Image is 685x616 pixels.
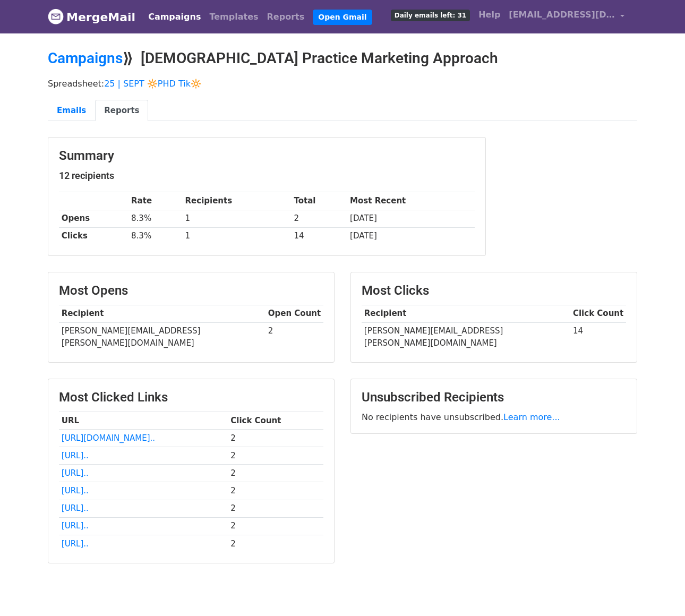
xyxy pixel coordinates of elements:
[62,486,89,495] a: [URL]..
[48,49,123,67] a: Campaigns
[362,412,626,423] p: No recipients have unsubscribed.
[62,468,89,478] a: [URL]..
[228,517,323,535] td: 2
[266,305,323,322] th: Open Count
[228,447,323,465] td: 2
[570,322,626,352] td: 14
[59,305,266,322] th: Recipient
[228,535,323,552] td: 2
[59,283,323,298] h3: Most Opens
[59,227,129,245] th: Clicks
[59,210,129,227] th: Opens
[95,100,148,122] a: Reports
[362,390,626,405] h3: Unsubscribed Recipients
[183,227,292,245] td: 1
[62,503,89,513] a: [URL]..
[59,170,475,182] h5: 12 recipients
[228,430,323,447] td: 2
[347,192,475,210] th: Most Recent
[59,322,266,352] td: [PERSON_NAME][EMAIL_ADDRESS][PERSON_NAME][DOMAIN_NAME]
[129,227,183,245] td: 8.3%
[387,4,474,25] a: Daily emails left: 31
[474,4,504,25] a: Help
[183,210,292,227] td: 1
[205,6,262,28] a: Templates
[144,6,205,28] a: Campaigns
[59,412,228,430] th: URL
[48,78,637,89] p: Spreadsheet:
[62,521,89,531] a: [URL]..
[228,500,323,517] td: 2
[228,465,323,482] td: 2
[104,79,201,89] a: 25 | SEPT 🔆PHD Tik🔆
[48,8,64,24] img: MergeMail logo
[228,482,323,500] td: 2
[570,305,626,322] th: Click Count
[292,210,348,227] td: 2
[59,148,475,164] h3: Summary
[347,227,475,245] td: [DATE]
[503,412,560,422] a: Learn more...
[228,412,323,430] th: Click Count
[292,192,348,210] th: Total
[129,210,183,227] td: 8.3%
[48,6,135,28] a: MergeMail
[263,6,309,28] a: Reports
[347,210,475,227] td: [DATE]
[266,322,323,352] td: 2
[362,305,570,322] th: Recipient
[62,539,89,549] a: [URL]..
[292,227,348,245] td: 14
[62,433,155,443] a: [URL][DOMAIN_NAME]..
[509,8,615,21] span: [EMAIL_ADDRESS][DOMAIN_NAME]
[48,49,637,67] h2: ⟫ [DEMOGRAPHIC_DATA] Practice Marketing Approach
[183,192,292,210] th: Recipients
[313,10,372,25] a: Open Gmail
[504,4,629,29] a: [EMAIL_ADDRESS][DOMAIN_NAME]
[362,322,570,352] td: [PERSON_NAME][EMAIL_ADDRESS][PERSON_NAME][DOMAIN_NAME]
[362,283,626,298] h3: Most Clicks
[129,192,183,210] th: Rate
[632,565,685,616] iframe: Chat Widget
[48,100,95,122] a: Emails
[59,390,323,405] h3: Most Clicked Links
[391,10,470,21] span: Daily emails left: 31
[62,451,89,460] a: [URL]..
